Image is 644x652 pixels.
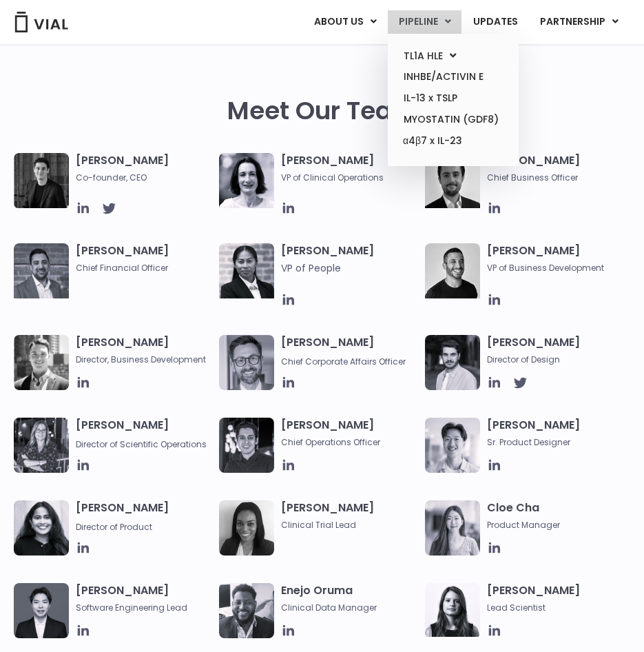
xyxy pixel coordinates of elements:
[425,583,480,638] img: Headshot of smiling woman named Elia
[76,172,212,184] span: Co-founder, CEO
[219,583,274,638] img: Headshot of smiling man named Enejo
[393,45,513,67] a: TL1A HLEMenu Toggle
[14,153,69,208] img: A black and white photo of a man in a suit attending a Summit.
[219,335,274,390] img: Paolo-M
[281,153,417,184] h3: [PERSON_NAME]
[487,335,623,366] h3: [PERSON_NAME]
[393,88,513,109] a: IL-13 x TSLP
[462,10,528,34] a: UPDATES
[76,354,212,366] span: Director, Business Development
[281,335,417,368] h3: [PERSON_NAME]
[487,243,623,274] h3: [PERSON_NAME]
[529,10,630,34] a: PARTNERSHIPMenu Toggle
[76,262,212,274] span: Chief Financial Officer
[76,335,212,366] h3: [PERSON_NAME]
[281,418,417,449] h3: [PERSON_NAME]
[76,418,212,451] h3: [PERSON_NAME]
[487,172,623,184] span: Chief Business Officer
[487,602,623,614] span: Lead Scientist
[76,583,212,614] h3: [PERSON_NAME]
[425,153,480,208] img: A black and white photo of a man in a suit holding a vial.
[388,10,461,34] a: PIPELINEMenu Toggle
[14,335,69,390] img: A black and white photo of a smiling man in a suit at ARVO 2023.
[76,521,152,533] span: Director of Product
[487,354,623,366] span: Director of Design
[425,500,480,556] img: Cloe
[76,438,207,450] span: Director of Scientific Operations
[425,418,480,473] img: Brennan
[281,602,417,614] span: Clinical Data Manager
[14,418,69,473] img: Headshot of smiling woman named Sarah
[393,109,513,130] a: MYOSTATIN (GDF8)
[303,10,387,34] a: ABOUT USMenu Toggle
[393,66,513,88] a: INHBE/ACTIVIN E
[281,172,417,184] span: VP of Clinical Operations
[487,418,623,449] h3: [PERSON_NAME]
[487,583,623,614] h3: [PERSON_NAME]
[219,153,274,208] img: Image of smiling woman named Amy
[281,500,417,531] h3: [PERSON_NAME]
[76,500,212,533] h3: [PERSON_NAME]
[487,519,623,531] span: Product Manager
[76,153,212,184] h3: [PERSON_NAME]
[281,519,417,531] span: Clinical Trial Lead
[281,583,417,614] h3: Enejo Oruma
[76,602,212,614] span: Software Engineering Lead
[425,335,480,390] img: Headshot of smiling man named Albert
[281,356,406,367] span: Chief Corporate Affairs Officer
[393,130,513,152] a: α4β7 x IL-23
[219,418,274,473] img: Headshot of smiling man named Josh
[14,12,69,32] img: Vial Logo
[281,243,417,292] h3: [PERSON_NAME]
[76,243,212,274] h3: [PERSON_NAME]
[487,500,623,531] h3: Cloe Cha
[219,500,274,556] img: A black and white photo of a woman smiling.
[487,262,623,274] span: VP of Business Development
[227,96,417,125] h2: Meet Our Team
[487,436,623,449] span: Sr. Product Designer
[14,500,69,556] img: Smiling woman named Dhruba
[281,262,417,274] span: VP of People
[14,243,69,298] img: Headshot of smiling man named Samir
[487,153,623,184] h3: [PERSON_NAME]
[219,243,274,298] img: Catie
[425,243,480,298] img: A black and white photo of a man smiling.
[281,436,417,449] span: Chief Operations Officer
